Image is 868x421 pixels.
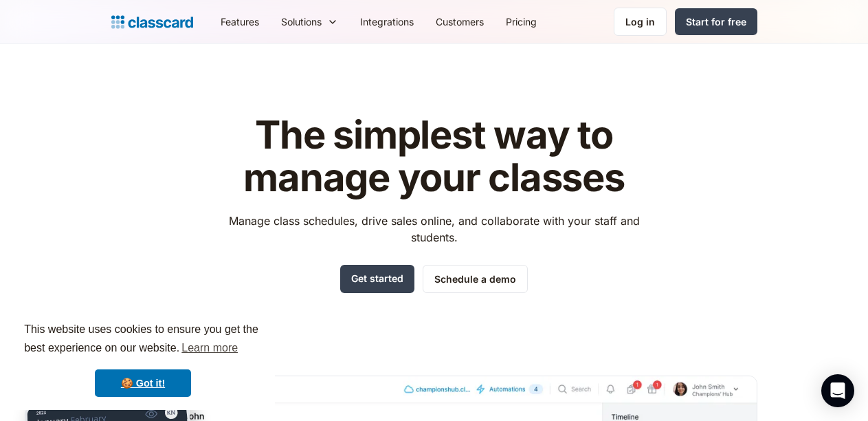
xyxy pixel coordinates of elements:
div: Open Intercom Messenger [821,374,854,407]
a: Integrations [349,6,425,37]
a: Log in [614,8,667,36]
a: Start for free [675,8,757,35]
a: dismiss cookie message [95,369,191,397]
p: Manage class schedules, drive sales online, and collaborate with your staff and students. [216,213,652,246]
a: Get started [340,265,414,293]
a: home [111,12,193,32]
div: Solutions [270,6,349,37]
a: Pricing [495,6,548,37]
a: learn more about cookies [179,338,240,358]
h1: The simplest way to manage your classes [216,114,652,199]
div: cookieconsent [11,308,275,410]
a: Schedule a demo [423,265,528,293]
a: Customers [425,6,495,37]
span: This website uses cookies to ensure you get the best experience on our website. [24,321,262,358]
div: Log in [625,14,655,29]
div: Start for free [686,14,746,29]
a: Features [210,6,270,37]
div: Solutions [281,14,322,29]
